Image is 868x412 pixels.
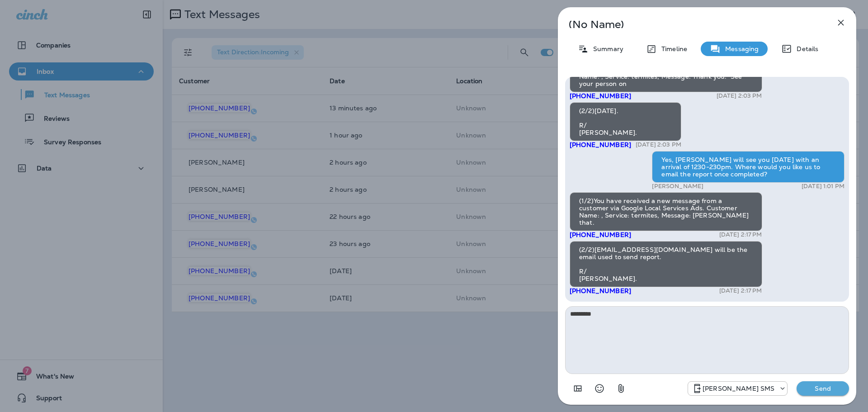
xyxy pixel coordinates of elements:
[652,183,703,190] p: [PERSON_NAME]
[703,385,774,392] p: [PERSON_NAME] SMS
[570,192,762,231] div: (1/2)You have received a new message from a customer via Google Local Services Ads. Customer Name...
[570,102,681,141] div: (2/2)[DATE]. R/ [PERSON_NAME].
[719,287,762,294] p: [DATE] 2:17 PM
[717,92,762,99] p: [DATE] 2:03 PM
[570,231,631,239] span: [PHONE_NUMBER]
[792,45,818,52] p: Details
[570,141,631,149] span: [PHONE_NUMBER]
[652,151,844,183] div: Yes, [PERSON_NAME] will see you [DATE] with an arrival of 1230-230pm. Where would you like us to ...
[569,21,816,28] p: (No Name)
[802,183,844,190] p: [DATE] 1:01 PM
[589,45,623,52] p: Summary
[570,92,631,100] span: [PHONE_NUMBER]
[569,379,587,398] button: Add in a premade template
[570,287,631,295] span: [PHONE_NUMBER]
[657,45,687,52] p: Timeline
[804,384,842,393] p: Send
[570,241,762,287] div: (2/2)[EMAIL_ADDRESS][DOMAIN_NAME] will be the email used to send report. R/ [PERSON_NAME].
[721,45,759,52] p: Messaging
[797,381,849,396] button: Send
[590,379,609,398] button: Select an emoji
[636,141,681,148] p: [DATE] 2:03 PM
[688,383,787,394] div: +1 (757) 760-3335
[719,231,762,238] p: [DATE] 2:17 PM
